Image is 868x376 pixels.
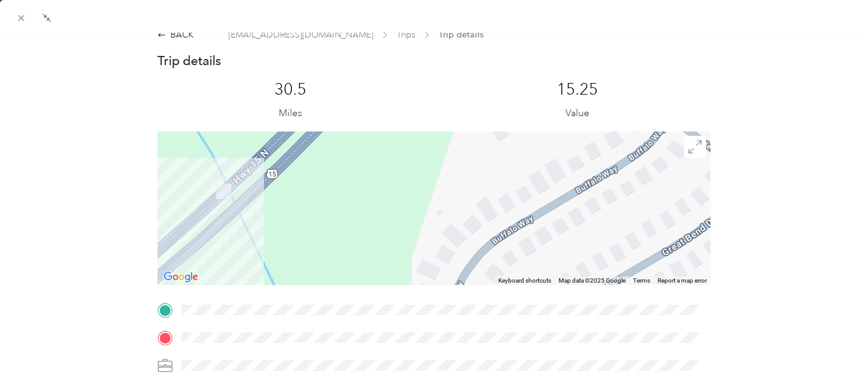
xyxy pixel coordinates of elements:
iframe: Everlance-gr Chat Button Frame [799,307,868,376]
div: BACK [157,28,194,41]
p: Miles [279,106,302,121]
button: Keyboard shortcuts [498,276,551,285]
a: Terms (opens in new tab) [633,277,650,284]
a: Report a map error [658,277,707,284]
p: Value [565,106,589,121]
span: Trips [397,28,415,41]
p: 30.5 [274,80,306,100]
span: Trip details [439,28,484,41]
img: Google [161,269,201,285]
span: [EMAIL_ADDRESS][DOMAIN_NAME] [228,28,373,41]
a: Open this area in Google Maps (opens a new window) [161,269,201,285]
p: 15.25 [557,80,598,100]
p: Trip details [157,52,221,69]
span: Map data ©2025 Google [559,277,626,284]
